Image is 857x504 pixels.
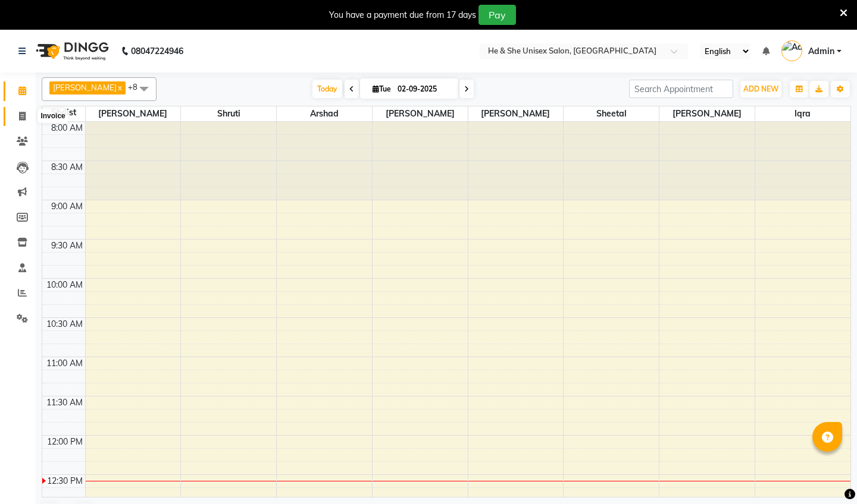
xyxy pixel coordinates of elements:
span: Iqra [755,106,850,121]
input: Search Appointment [629,80,733,98]
div: 8:00 AM [49,122,85,134]
span: Arshad [277,106,372,121]
div: 8:30 AM [49,161,85,174]
button: ADD NEW [740,81,781,97]
img: Admin [781,40,802,61]
input: 2025-09-02 [394,80,453,98]
div: 11:00 AM [44,357,85,370]
span: [PERSON_NAME] [373,106,468,121]
a: x [117,83,122,92]
div: 10:00 AM [44,279,85,291]
span: Shruti [181,106,276,121]
button: Pay [478,5,516,25]
div: 9:30 AM [49,240,85,252]
span: [PERSON_NAME] [468,106,564,121]
div: 11:30 AM [44,396,85,409]
b: 08047224946 [131,34,183,68]
span: [PERSON_NAME] [53,83,117,92]
span: Sheetal [564,106,659,121]
span: Today [312,80,342,98]
div: Invoice [37,109,68,123]
span: ADD NEW [743,84,778,93]
div: 10:30 AM [44,318,85,330]
span: +8 [128,82,146,92]
span: [PERSON_NAME] [659,106,755,121]
span: Tue [370,84,394,93]
img: logo [30,34,112,68]
span: Admin [808,45,834,58]
span: [PERSON_NAME] [86,106,181,121]
div: 12:00 PM [45,436,85,448]
div: 12:30 PM [45,475,85,487]
div: 9:00 AM [49,200,85,213]
div: You have a payment due from 17 days [329,9,476,21]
